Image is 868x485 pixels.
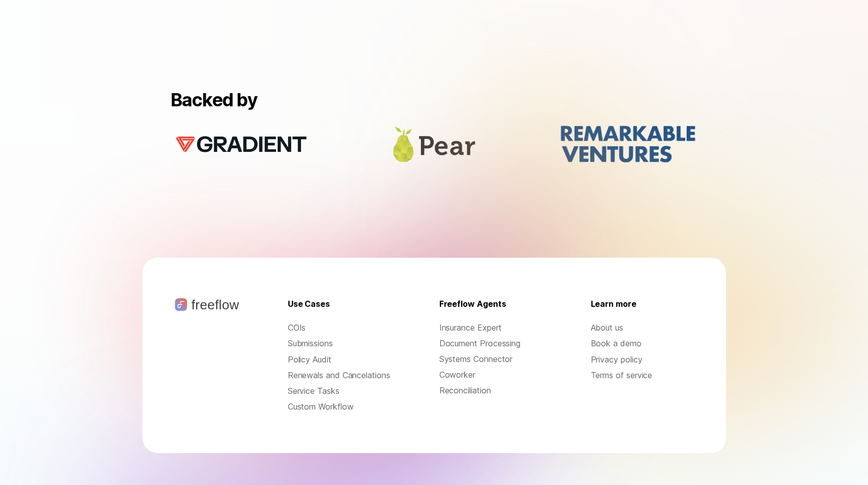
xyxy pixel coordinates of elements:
[439,353,542,365] div: Systems Connector
[591,354,694,366] a: Privacy policy
[439,369,542,381] div: Coworker
[439,298,506,310] p: Freeflow Agents
[288,354,391,366] a: Policy Audit
[591,370,694,381] a: Terms of service
[288,338,391,349] a: Submissions
[288,370,391,381] a: Renewals and Cancelations
[591,338,694,349] a: Book a demo
[439,322,542,334] div: Insurance Expert
[591,298,636,310] p: Learn more
[192,298,239,311] p: freeflow
[288,385,391,397] a: Service Tasks
[288,322,391,334] a: COIs
[288,401,391,413] a: Custom Workflow
[439,385,542,396] div: Reconciliation
[288,298,330,310] p: Use Cases
[591,322,694,334] a: About us
[439,338,542,349] div: Document Processing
